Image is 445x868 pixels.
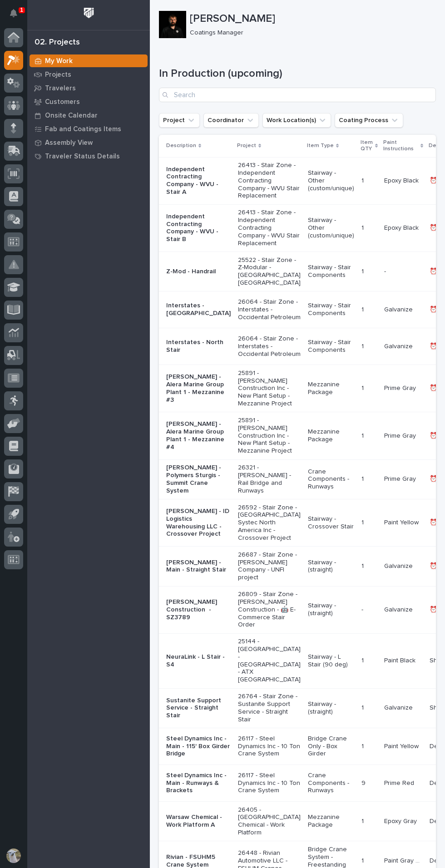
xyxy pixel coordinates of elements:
p: Stairway - (straight) [308,602,354,617]
input: Search [159,88,436,102]
p: NeuraLink - L Stair - S4 [166,653,231,669]
a: Projects [27,68,150,81]
p: Stairway - Other (custom/unique) [308,169,354,192]
p: 1 [361,304,366,314]
button: Work Location(s) [262,113,331,128]
p: 1 [361,383,366,392]
p: Galvanize [384,604,415,614]
p: 26809 - Stair Zone - [PERSON_NAME] Construction - 🤖 E-Commerce Stair Order [238,591,301,629]
p: Prime Gray [384,383,418,392]
p: 1 [361,175,366,185]
p: 25144 - [GEOGRAPHIC_DATA] - [GEOGRAPHIC_DATA] - ATX [GEOGRAPHIC_DATA] [238,638,301,684]
img: Workspace Logo [80,5,97,21]
p: [PERSON_NAME] - Main - Straight Stair [166,559,231,574]
a: Travelers [27,81,150,95]
p: 1 [361,341,366,350]
p: 26321 - [PERSON_NAME] - Rail Bridge and Runways [238,464,301,494]
div: 02. Projects [35,38,80,48]
p: 25522 - Stair Zone - Z-Modular - [GEOGRAPHIC_DATA] [GEOGRAPHIC_DATA] [238,256,301,287]
p: - [361,604,365,614]
p: Coatings Manager [190,29,429,37]
p: Epoxy Gray [384,816,419,825]
p: My Work [45,57,73,65]
p: 1 [361,816,366,825]
p: [PERSON_NAME] - Alera Marine Group Plant 1 - Mezzanine #4 [166,420,231,451]
button: Notifications [4,4,23,23]
button: Project [159,113,200,128]
p: Sustanite Support Service - Straight Stair [166,697,231,720]
p: Galvanize [384,561,415,570]
p: 26117 - Steel Dynamics Inc - 10 Ton Crane System [238,772,301,794]
p: 9 [361,778,367,787]
p: Paint Instructions [383,138,418,154]
p: Galvanize [384,341,415,350]
p: Onsite Calendar [45,112,98,120]
p: 1 [361,222,366,232]
p: 26405 - [GEOGRAPHIC_DATA] Chemical - Work Platform [238,806,301,837]
p: [PERSON_NAME] - Alera Marine Group Plant 1 - Mezzanine #3 [166,373,231,404]
p: Stairway - (straight) [308,700,354,716]
p: Traveler Status Details [45,153,120,161]
p: [PERSON_NAME] [190,12,432,25]
p: Project [237,141,256,151]
p: Steel Dynamics Inc - Main - 115' Box Girder Bridge [166,735,231,758]
a: Fab and Coatings Items [27,122,150,136]
p: 26687 - Stair Zone - [PERSON_NAME] Company - UNFI project [238,551,301,582]
p: 1 [361,702,366,712]
p: Projects [45,71,71,79]
p: Prime Gray [384,430,418,440]
p: Paint Gray and Paint Yellow [384,855,424,865]
p: Bridge Crane Only - Box Girder [308,735,354,758]
p: Mezzanine Package [308,428,354,444]
p: Mezzanine Package [308,814,354,829]
p: Prime Gray [384,473,418,483]
p: [PERSON_NAME] - ID Logistics Warehousing LLC - Crossover Project [166,508,231,538]
a: Onsite Calendar [27,108,150,122]
a: Assembly View [27,136,150,149]
a: My Work [27,54,150,68]
a: Customers [27,95,150,108]
p: Z-Mod - Handrail [166,268,231,276]
p: 1 [361,655,366,665]
p: Crane Components - Runways [308,468,354,491]
p: 1 [361,561,366,570]
p: Epoxy Black [384,175,420,185]
p: 25891 - [PERSON_NAME] Construction Inc - New Plant Setup - Mezzanine Project [238,370,301,408]
p: Stairway - Stair Components [308,302,354,317]
p: 26064 - Stair Zone - Interstates - Occidental Petroleum [238,298,301,321]
p: Galvanize [384,702,415,712]
p: Stairway - (straight) [308,559,354,574]
p: 26064 - Stair Zone - Interstates - Occidental Petroleum [238,335,301,358]
p: Mezzanine Package [308,381,354,396]
p: Stairway - Other (custom/unique) [308,217,354,239]
p: Travelers [45,84,76,93]
p: Paint Black [384,655,417,665]
p: 1 [361,266,366,276]
p: Steel Dynamics Inc - Main - Runways & Brackets [166,772,231,794]
a: Traveler Status Details [27,149,150,163]
p: 26413 - Stair Zone - Independent Contracting Company - WVU Stair Replacement [238,162,301,200]
p: 1 [361,855,366,865]
h1: In Production (upcoming) [159,67,436,80]
p: Stairway - Stair Components [308,339,354,354]
p: 26117 - Steel Dynamics Inc - 10 Ton Crane System [238,735,301,758]
p: Description [166,141,196,151]
p: 1 [20,7,23,13]
p: Prime Red [384,778,416,787]
p: Galvanize [384,304,415,314]
p: Independent Contracting Company - WVU - Stair A [166,166,231,196]
p: [PERSON_NAME] Construction - SZ3789 [166,598,231,621]
p: 1 [361,517,366,527]
p: Stairway - L Stair (90 deg) [308,653,354,669]
p: 1 [361,741,366,750]
p: 1 [361,473,366,483]
p: Customers [45,98,80,106]
button: Coordinator [203,113,259,128]
p: Crane Components - Runways [308,772,354,794]
div: Notifications1 [11,9,23,24]
p: - [384,266,388,276]
p: Interstates - [GEOGRAPHIC_DATA] [166,302,231,317]
p: Stairway - Stair Components [308,264,354,279]
p: 25891 - [PERSON_NAME] Construction Inc - New Plant Setup - Mezzanine Project [238,417,301,455]
p: 1 [361,430,366,440]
